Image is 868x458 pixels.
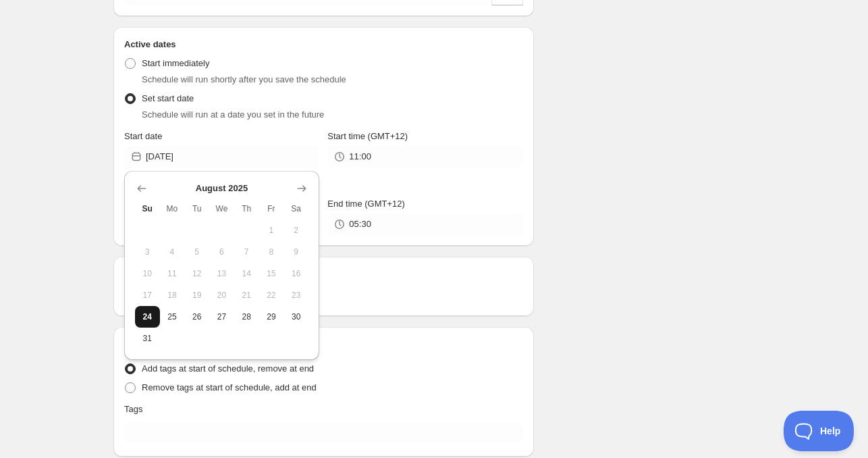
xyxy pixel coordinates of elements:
span: 19 [190,290,204,301]
span: 9 [289,247,303,257]
h2: Repeating [124,268,523,281]
span: 16 [289,268,303,279]
iframe: Toggle Customer Support [784,411,855,451]
th: Wednesday [209,198,234,220]
span: 17 [140,290,155,301]
button: Sunday August 3 2025 [135,241,160,263]
span: Add tags at start of schedule, remove at end [142,363,314,374]
span: Start immediately [142,58,209,68]
span: 31 [140,333,155,344]
span: 4 [165,247,180,257]
button: Sunday August 10 2025 [135,263,160,284]
button: Thursday August 28 2025 [234,306,259,328]
h2: Tags [124,338,523,351]
span: 15 [265,268,279,279]
span: 10 [140,268,155,279]
th: Monday [160,198,185,220]
th: Thursday [234,198,259,220]
span: 30 [289,311,303,322]
button: Saturday August 30 2025 [283,306,308,328]
button: Saturday August 23 2025 [283,284,308,306]
span: 21 [240,290,254,301]
span: Start date [124,131,162,141]
button: Monday August 18 2025 [160,284,185,306]
button: Wednesday August 20 2025 [209,284,234,306]
span: We [215,203,229,214]
button: Monday August 25 2025 [160,306,185,328]
span: End time (GMT+12) [327,199,405,209]
th: Saturday [283,198,308,220]
th: Friday [259,198,284,220]
span: 25 [165,311,180,322]
span: 1 [265,225,279,236]
span: 24 [140,311,155,322]
button: Tuesday August 5 2025 [184,241,209,263]
span: 29 [265,311,279,322]
button: Sunday August 31 2025 [135,328,160,349]
p: Tags [124,403,142,416]
button: Wednesday August 6 2025 [209,241,234,263]
span: 11 [165,268,180,279]
button: Wednesday August 27 2025 [209,306,234,328]
span: 5 [190,247,204,257]
span: 3 [140,247,155,257]
button: Friday August 22 2025 [259,284,284,306]
span: Sa [289,203,303,214]
span: Schedule will run at a date you set in the future [142,109,324,120]
button: Tuesday August 19 2025 [184,284,209,306]
span: 14 [240,268,254,279]
button: Monday August 4 2025 [160,241,185,263]
span: Th [240,203,254,214]
th: Sunday [135,198,160,220]
button: Show next month, September 2025 [292,179,311,198]
button: Tuesday August 26 2025 [184,306,209,328]
span: Start time (GMT+12) [327,131,408,141]
h2: Active dates [124,38,523,51]
span: 13 [215,268,229,279]
span: 18 [165,290,180,301]
button: Monday August 11 2025 [160,263,185,284]
button: Thursday August 21 2025 [234,284,259,306]
button: Friday August 15 2025 [259,263,284,284]
button: Saturday August 2 2025 [283,220,308,241]
button: Thursday August 14 2025 [234,263,259,284]
button: Tuesday August 12 2025 [184,263,209,284]
button: Thursday August 7 2025 [234,241,259,263]
span: Tu [190,203,204,214]
span: 27 [215,311,229,322]
span: 23 [289,290,303,301]
span: Remove tags at start of schedule, add at end [142,382,317,392]
button: Friday August 1 2025 [259,220,284,241]
th: Tuesday [184,198,209,220]
button: Friday August 8 2025 [259,241,284,263]
span: 7 [240,247,254,257]
span: Schedule will run shortly after you save the schedule [142,74,346,84]
span: 6 [215,247,229,257]
span: 26 [190,311,204,322]
button: Saturday August 16 2025 [283,263,308,284]
span: Set start date [142,93,194,103]
span: 28 [240,311,254,322]
span: 8 [265,247,279,257]
span: 2 [289,225,303,236]
span: 12 [190,268,204,279]
span: Su [140,203,155,214]
span: 22 [265,290,279,301]
button: Friday August 29 2025 [259,306,284,328]
span: 20 [215,290,229,301]
button: Sunday August 17 2025 [135,284,160,306]
button: Saturday August 9 2025 [283,241,308,263]
button: Wednesday August 13 2025 [209,263,234,284]
button: Show previous month, July 2025 [132,179,151,198]
span: Fr [265,203,279,214]
span: Mo [165,203,180,214]
button: Today Sunday August 24 2025 [135,306,160,328]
